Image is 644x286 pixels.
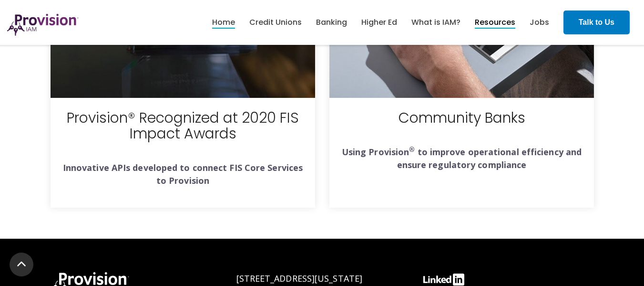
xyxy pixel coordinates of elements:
span: [STREET_ADDRESS][US_STATE] [236,273,363,284]
a: Talk to Us [563,11,630,34]
a: Jobs [530,14,549,31]
a: What is IAM? [411,14,460,31]
strong: Using Provision to improve operational efficiency and ensure regulatory compliance [341,146,581,170]
h3: Community Banks [341,110,582,141]
sup: ® [409,145,415,154]
a: Credit Unions [249,14,302,31]
strong: Innovative APIs developed to connect FIS Core Services to Provision [62,162,302,186]
a: Resources [475,14,515,31]
img: ProvisionIAM-Logo-Purple [7,14,79,36]
nav: menu [205,7,556,38]
a: Banking [316,14,347,31]
h3: Provision® Recognized at 2020 FIS Impact Awards [62,110,303,157]
a: Higher Ed [361,14,397,31]
strong: Talk to Us [579,18,614,26]
a: Home [212,14,235,31]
